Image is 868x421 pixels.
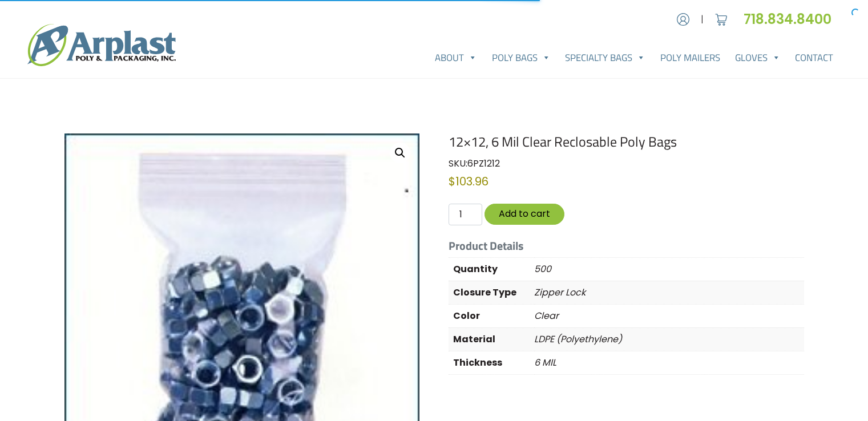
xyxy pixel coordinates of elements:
[534,258,804,281] p: 500
[449,304,534,327] th: Color
[467,157,500,170] span: 6PZ1212
[449,173,488,189] bdi: 103.96
[485,204,564,225] button: Add to cart
[449,257,534,281] th: Quantity
[534,351,804,374] p: 6 MIL
[449,327,534,351] th: Material
[485,46,558,69] a: Poly Bags
[449,173,455,189] span: $
[449,239,804,253] h5: Product Details
[449,157,500,170] span: SKU:
[558,46,653,69] a: Specialty Bags
[534,281,804,304] p: Zipper Lock
[788,46,841,69] a: Contact
[534,305,804,327] p: Clear
[653,46,728,69] a: Poly Mailers
[449,281,534,304] th: Closure Type
[27,24,176,66] img: logo
[701,13,704,26] span: |
[390,143,410,163] a: View full-screen image gallery
[449,351,534,374] th: Thickness
[534,328,804,351] p: LDPE (Polyethylene)
[449,257,804,375] table: Product Details
[427,46,485,69] a: About
[744,10,841,29] a: 718.834.8400
[449,133,804,150] h1: 12×12, 6 Mil Clear Reclosable Poly Bags
[449,204,482,225] input: Qty
[728,46,788,69] a: Gloves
